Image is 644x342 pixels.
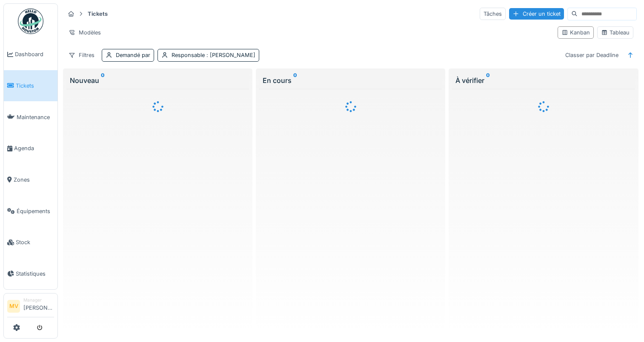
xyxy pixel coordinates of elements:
span: : [PERSON_NAME] [205,52,255,58]
div: Filtres [65,49,98,61]
span: Statistiques [16,270,54,278]
a: Statistiques [4,258,57,290]
div: Classer par Deadline [561,49,622,61]
a: Tickets [4,70,57,102]
sup: 0 [293,75,297,85]
div: Kanban [561,28,590,37]
span: Maintenance [17,113,54,121]
li: [PERSON_NAME] [23,297,54,315]
sup: 0 [101,75,105,85]
div: Modèles [65,26,105,39]
a: Zones [4,164,57,196]
img: Badge_color-CXgf-gQk.svg [18,9,43,34]
span: Stock [16,238,54,246]
sup: 0 [486,75,490,85]
div: Créer un ticket [509,8,564,20]
div: Demandé par [116,51,150,59]
div: Responsable [172,51,255,59]
div: Nouveau [70,75,246,85]
div: Tâches [480,8,506,20]
span: Équipements [17,207,54,215]
li: MV [7,300,20,313]
a: Stock [4,227,57,258]
span: Zones [14,176,54,184]
a: Équipements [4,195,57,227]
span: Agenda [14,144,54,152]
div: Manager [23,297,54,303]
div: Tableau [601,28,630,37]
a: Agenda [4,133,57,164]
div: En cours [263,75,438,85]
a: MV Manager[PERSON_NAME] [7,297,54,317]
strong: Tickets [84,10,111,18]
span: Tickets [16,82,54,90]
div: À vérifier [455,75,631,85]
a: Dashboard [4,39,57,70]
a: Maintenance [4,101,57,133]
span: Dashboard [15,50,54,58]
